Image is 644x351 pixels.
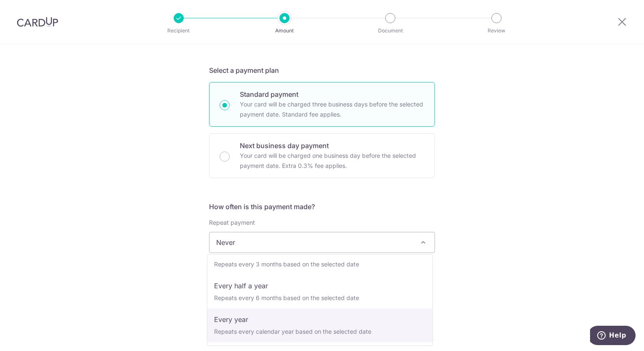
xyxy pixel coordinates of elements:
p: Standard payment [240,89,424,99]
p: Document [359,27,421,35]
h5: Select a payment plan [209,65,435,75]
p: Every year [214,314,426,324]
small: Repeats every 3 months based on the selected date [214,261,359,268]
h5: How often is this payment made? [209,202,435,212]
span: Never [209,232,435,253]
iframe: Opens a widget where you can find more information [590,326,636,347]
p: Amount [253,27,316,35]
img: CardUp [17,17,58,27]
p: Review [465,27,528,35]
small: Repeats every 6 months based on the selected date [214,294,359,301]
p: Next business day payment [240,141,424,151]
p: Every half a year [214,281,426,291]
p: Recipient [148,27,210,35]
span: Never [209,232,435,253]
p: Your card will be charged three business days before the selected payment date. Standard fee appl... [240,99,424,120]
p: Your card will be charged one business day before the selected payment date. Extra 0.3% fee applies. [240,151,424,171]
small: Repeats every calendar year based on the selected date [214,328,371,335]
label: Repeat payment [209,218,255,227]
